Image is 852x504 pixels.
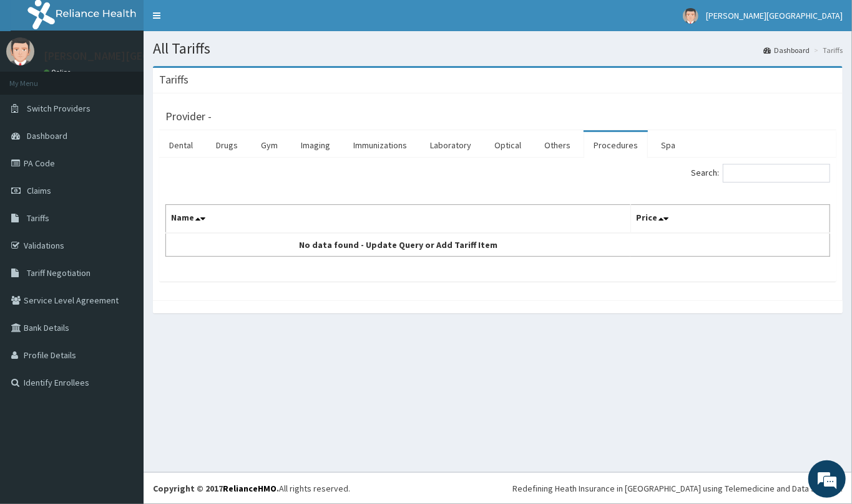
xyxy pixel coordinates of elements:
[763,45,810,55] a: Dashboard
[584,132,648,158] a: Procedures
[44,50,228,62] p: [PERSON_NAME][GEOGRAPHIC_DATA]
[206,132,248,158] a: Drugs
[44,68,74,77] a: Online
[706,10,843,21] span: [PERSON_NAME][GEOGRAPHIC_DATA]
[153,40,843,57] h1: All Tariffs
[512,482,843,495] div: Redefining Heath Insurance in [GEOGRAPHIC_DATA] using Telemedicine and Data Science!
[27,130,67,141] span: Dashboard
[27,212,49,224] span: Tariffs
[651,132,685,158] a: Spa
[534,132,580,158] a: Others
[27,267,91,278] span: Tariff Negotiation
[291,132,340,158] a: Imaging
[484,132,531,158] a: Optical
[153,483,279,494] strong: Copyright © 2017 .
[811,45,843,55] li: Tariffs
[223,483,277,494] a: RelianceHMO
[27,185,51,196] span: Claims
[166,205,631,234] th: Name
[343,132,417,158] a: Immunizations
[144,472,852,504] footer: All rights reserved.
[630,205,830,234] th: Price
[420,132,481,158] a: Laboratory
[166,233,631,257] td: No data found - Update Query or Add Tariff Item
[159,74,189,85] h3: Tariffs
[159,132,203,158] a: Dental
[683,8,698,24] img: User Image
[165,111,212,122] h3: Provider -
[691,164,830,183] label: Search:
[251,132,288,158] a: Gym
[27,103,91,114] span: Switch Providers
[6,37,34,65] img: User Image
[723,164,830,183] input: Search:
